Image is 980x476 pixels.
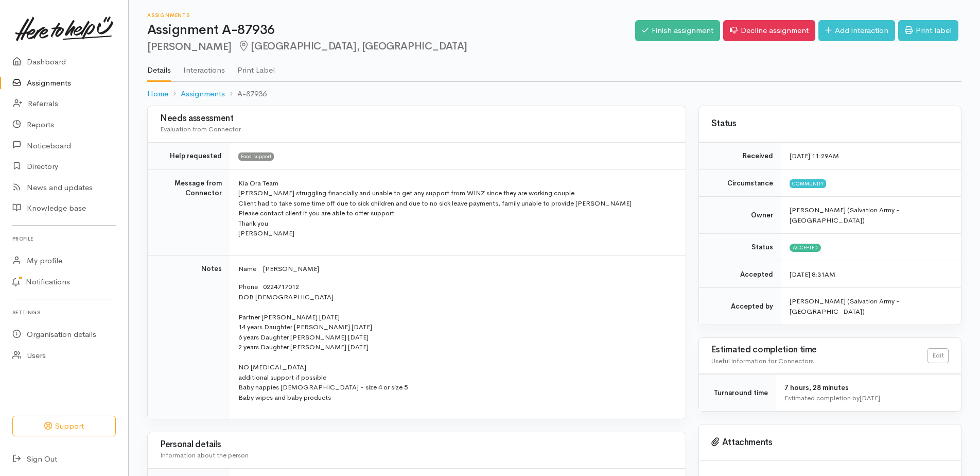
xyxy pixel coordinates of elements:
[12,305,116,319] h6: Settings
[12,232,116,246] h6: Profile
[784,383,849,392] span: 7 hours, 28 minutes
[711,437,949,448] h3: Attachments
[711,345,927,355] h3: Estimated completion time
[635,20,720,41] a: Finish assignment
[148,143,230,170] td: Help requested
[160,451,249,460] span: Information about the person
[147,12,635,18] h6: Assignments
[818,20,895,41] a: Add interaction
[238,40,467,53] span: [GEOGRAPHIC_DATA], [GEOGRAPHIC_DATA]
[699,143,781,170] td: Received
[699,288,781,325] td: Accepted by
[699,169,781,197] td: Circumstance
[181,88,225,100] a: Assignments
[790,244,821,252] span: Accepted
[790,151,839,160] time: [DATE] 11:29AM
[147,41,635,53] h2: [PERSON_NAME]
[699,197,781,234] td: Owner
[147,52,171,82] a: Details
[790,270,835,279] time: [DATE] 8:31AM
[711,119,949,129] h3: Status
[711,356,814,365] span: Useful information for Connectors
[148,169,230,255] td: Message from Connector
[238,264,673,274] p: Name [PERSON_NAME]
[225,88,267,100] li: A-87936
[160,440,673,450] h3: Personal details
[699,261,781,288] td: Accepted
[12,416,116,437] button: Support
[238,178,673,239] p: Kia Ora Team [PERSON_NAME] struggling financially and unable to get any support from WINZ since t...
[183,52,225,81] a: Interactions
[781,288,961,325] td: [PERSON_NAME] (Salvation Army - [GEOGRAPHIC_DATA])
[784,393,949,403] div: Estimated completion by
[160,114,673,124] h3: Needs assessment
[790,206,900,225] span: [PERSON_NAME] (Salvation Army - [GEOGRAPHIC_DATA])
[148,255,230,419] td: Notes
[699,234,781,261] td: Status
[790,179,826,188] span: Community
[860,394,880,402] time: [DATE]
[147,23,635,38] h1: Assignment A-87936
[147,82,961,106] nav: breadcrumb
[699,375,776,412] td: Turnaround time
[238,282,673,402] p: Phone 0224717012 DOB [DEMOGRAPHIC_DATA] Partner [PERSON_NAME] [DATE] 14 years Daughter [PERSON_NA...
[723,20,815,41] a: Decline assignment
[238,152,274,161] span: Food support
[147,88,168,100] a: Home
[927,348,949,363] a: Edit
[160,125,241,133] span: Evaluation from Connector
[237,52,275,81] a: Print Label
[898,20,958,41] a: Print label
